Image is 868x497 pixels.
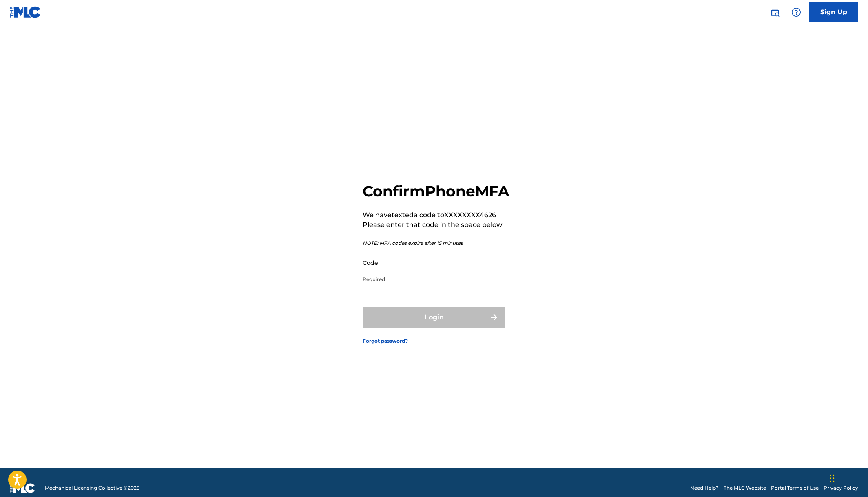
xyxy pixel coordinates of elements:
[10,483,35,493] img: logo
[791,7,801,17] img: help
[771,484,819,492] a: Portal Terms of Use
[824,484,858,492] a: Privacy Policy
[724,484,766,492] a: The MLC Website
[363,337,408,345] a: Forgot password?
[10,6,41,18] img: MLC Logo
[770,7,780,17] img: search
[363,240,509,247] p: NOTE: MFA codes expire after 15 minutes
[45,484,139,492] span: Mechanical Licensing Collective © 2025
[363,210,509,220] p: We have texted a code to XXXXXXXX4626
[830,466,835,490] div: Drag
[363,182,509,200] h2: Confirm Phone MFA
[363,276,500,283] p: Required
[809,2,858,22] a: Sign Up
[788,4,804,20] div: Help
[690,484,719,492] a: Need Help?
[363,220,509,230] p: Please enter that code in the space below
[827,458,868,497] iframe: Chat Widget
[767,4,783,20] a: Public Search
